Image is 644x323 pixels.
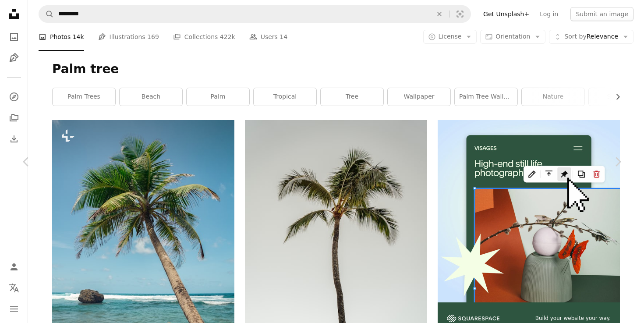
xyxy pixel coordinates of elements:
[321,88,383,106] a: tree
[478,7,534,21] a: Get Unsplash+
[480,30,545,44] button: Orientation
[455,88,517,106] a: palm tree wallpaper
[5,109,23,127] a: Collections
[439,33,462,40] span: License
[254,88,316,106] a: tropical
[52,61,620,77] h1: Palm tree
[120,88,182,106] a: beach
[549,30,633,44] button: Sort byRelevance
[430,6,449,22] button: Clear
[173,23,235,51] a: Collections 422k
[5,88,23,106] a: Explore
[39,6,54,22] button: Search Unsplash
[220,32,235,42] span: 422k
[5,258,23,276] a: Log in / Sign up
[39,5,471,23] form: Find visuals sitewide
[5,49,23,67] a: Illustrations
[187,88,249,106] a: palm
[610,88,620,106] button: scroll list to the right
[423,30,477,44] button: License
[245,252,427,260] a: coconut tree during daytime
[53,88,115,106] a: palm trees
[535,315,611,322] span: Build your website your way.
[534,7,563,21] a: Log in
[522,88,584,106] a: nature
[447,315,499,322] img: file-1606177908946-d1eed1cbe4f5image
[98,23,159,51] a: Illustrations 169
[495,33,530,40] span: Orientation
[147,32,159,42] span: 169
[52,252,234,260] a: a palm tree leaning over a rock on a beach
[564,32,618,41] span: Relevance
[570,7,633,21] button: Submit an image
[449,6,471,22] button: Visual search
[564,33,586,40] span: Sort by
[249,23,288,51] a: Users 14
[280,32,287,42] span: 14
[438,120,620,302] img: file-1723602894256-972c108553a7image
[591,120,644,204] a: Next
[388,88,450,106] a: wallpaper
[5,279,23,297] button: Language
[5,28,23,46] a: Photos
[5,300,23,318] button: Menu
